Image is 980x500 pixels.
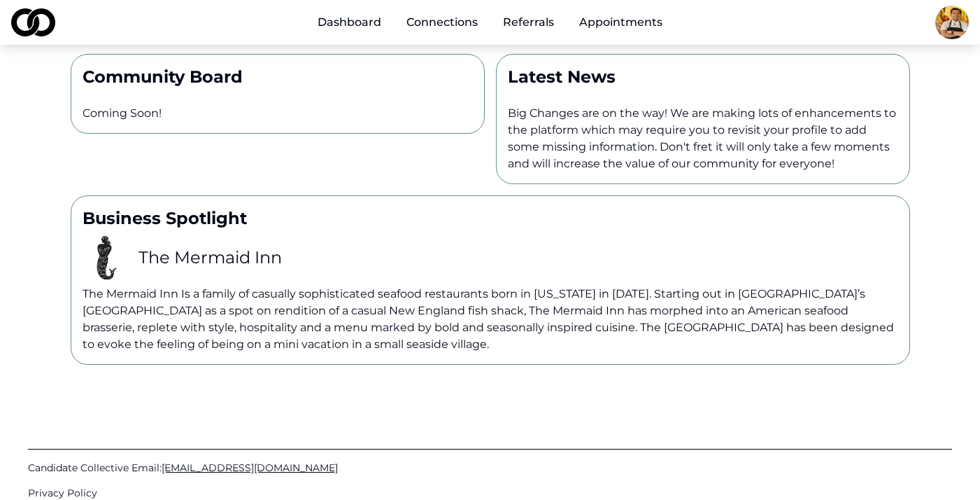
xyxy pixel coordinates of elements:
h3: The Mermaid Inn [139,246,282,269]
a: Candidate Collective Email:[EMAIL_ADDRESS][DOMAIN_NAME] [28,461,952,475]
p: Coming Soon! [83,105,473,122]
nav: Main [306,8,674,36]
a: Referrals [492,8,565,36]
img: 8ecdd65d-a297-4eb4-ae2d-f01f47f011cb-Marcos-Bio-profile_picture.jpg [935,6,969,39]
a: Appointments [568,8,674,36]
p: Latest News [508,66,898,88]
p: The Mermaid Inn Is a family of casually sophisticated seafood restaurants born in [US_STATE] in [... [83,286,898,353]
a: Dashboard [306,8,392,36]
a: Connections [395,8,489,36]
img: 2536d4df-93e4-455f-9ee8-7602d4669c22-images-images-profile_picture.png [83,235,127,280]
a: Privacy Policy [28,486,952,500]
img: logo [11,8,55,36]
p: Community Board [83,66,473,88]
p: Business Spotlight [83,207,898,230]
span: [EMAIL_ADDRESS][DOMAIN_NAME] [162,461,338,474]
p: Big Changes are on the way! We are making lots of enhancements to the platform which may require ... [508,105,898,172]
